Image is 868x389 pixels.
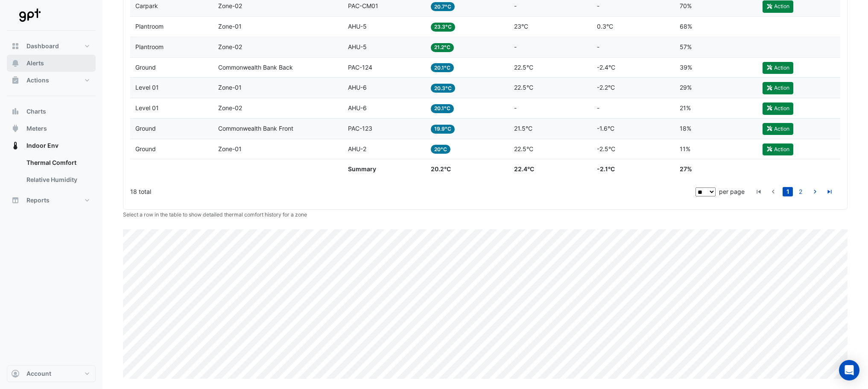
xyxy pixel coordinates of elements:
span: 20.3°C [431,84,455,93]
span: Zone-02 [218,43,242,50]
span: Commonwealth Bank Back [218,64,293,71]
span: -2.5°C [597,145,615,152]
span: -1.6°C [597,125,614,132]
span: 21% [680,104,691,111]
span: AHU-6 [348,84,367,91]
span: 22.5°C [514,84,533,91]
button: Dashboard [7,38,96,55]
span: Ground [135,145,156,152]
button: Action [763,82,793,94]
span: 20.1°C [431,104,454,113]
span: 19.9°C [431,125,455,134]
span: Zone-01 [218,145,242,152]
span: - [597,104,599,111]
a: go to first page [754,187,764,196]
span: Ground [135,125,156,132]
span: Zone-01 [218,23,242,30]
span: 11% [680,145,690,152]
span: -2.4°C [597,64,615,71]
app-icon: Charts [11,107,20,116]
span: Reports [26,196,50,205]
app-icon: Indoor Env [11,141,20,150]
span: PAC-CM01 [348,2,378,9]
span: - [597,2,599,9]
span: 23°C [514,23,528,30]
button: Meters [7,120,96,137]
span: Account [26,369,51,378]
span: - [514,104,517,111]
span: Actions [26,76,49,85]
span: 68% [680,23,692,30]
span: Level 01 [135,104,159,111]
span: -2.1°C [597,165,615,173]
span: Carpark [135,2,158,9]
button: Action [763,143,793,155]
span: Dashboard [26,42,59,50]
span: 21.2°C [431,43,454,52]
a: go to next page [810,187,820,196]
span: 21.5°C [514,125,532,132]
span: 39% [680,64,692,71]
span: 22.4°C [514,165,534,173]
span: PAC-124 [348,64,372,71]
span: per page [719,188,745,195]
span: AHU-5 [348,23,367,30]
span: 20°C [431,145,450,154]
span: Meters [26,124,47,133]
span: 20.1°C [431,63,454,72]
span: Indoor Env [26,141,58,150]
span: Plantroom [135,23,164,30]
button: Actions [7,72,96,89]
span: - [597,43,599,50]
span: Ground [135,64,156,71]
button: Account [7,365,96,382]
span: 27% [680,165,692,173]
span: 22.5°C [514,64,533,71]
span: Commonwealth Bank Front [218,125,293,132]
span: - [514,43,517,50]
button: Indoor Env [7,137,96,154]
span: -2.2°C [597,84,615,91]
a: go to last page [824,187,835,196]
span: AHU-2 [348,145,366,152]
a: Thermal Comfort [20,154,96,171]
app-icon: Alerts [11,59,20,67]
span: Plantroom [135,43,164,50]
span: 0.3°C [597,23,613,30]
span: 70% [680,2,692,9]
div: Indoor Env [7,154,96,192]
span: AHU-5 [348,43,367,50]
span: Zone-02 [218,2,242,9]
span: Zone-02 [218,104,242,111]
span: Alerts [26,59,44,67]
div: 18 total [130,181,694,202]
li: page 2 [794,187,807,196]
span: Charts [26,107,46,116]
app-icon: Dashboard [11,42,20,50]
div: Summary [348,164,421,174]
span: Level 01 [135,84,159,91]
a: go to previous page [768,187,778,196]
button: Action [763,62,793,74]
button: Action [763,0,793,12]
app-icon: Actions [11,76,20,85]
app-icon: Reports [11,196,20,205]
span: 18% [680,125,691,132]
span: 29% [680,84,692,91]
div: Open Intercom Messenger [839,360,859,380]
span: Zone-01 [218,84,242,91]
span: 23.3°C [431,23,455,32]
span: - [514,2,517,9]
img: Company Logo [10,7,49,24]
span: 20.2°C [431,165,451,173]
a: Relative Humidity [20,171,96,188]
button: Reports [7,192,96,209]
app-icon: Meters [11,124,20,133]
a: 1 [783,187,793,196]
button: Action [763,123,793,135]
span: 57% [680,43,692,50]
span: AHU-6 [348,104,367,111]
button: Charts [7,103,96,120]
a: 2 [795,187,806,196]
span: 20.7°C [431,2,455,11]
